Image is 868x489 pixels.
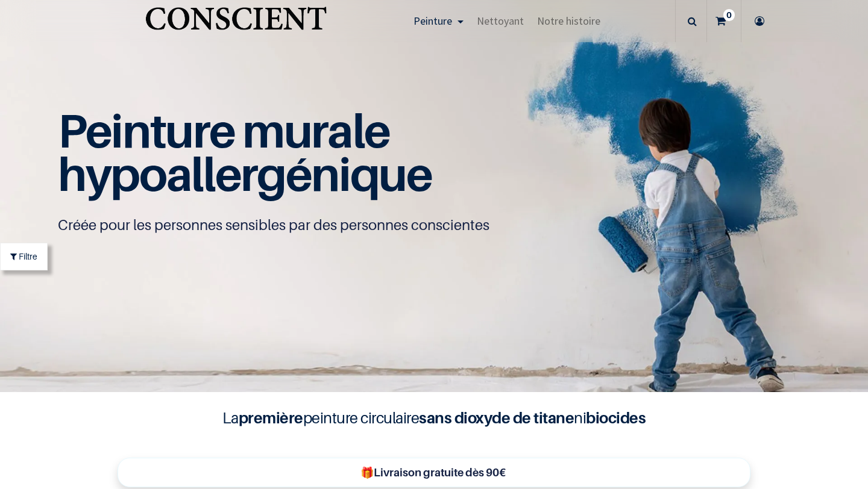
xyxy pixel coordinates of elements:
span: Filtre [19,250,37,263]
span: Nettoyant [477,14,524,28]
b: 🎁Livraison gratuite dès 90€ [360,466,506,479]
b: première [239,408,303,427]
iframe: Tidio Chat [806,411,863,468]
b: sans dioxyde de titane [419,408,574,427]
span: Peinture murale [58,102,390,158]
sup: 0 [723,9,735,21]
b: biocides [586,408,646,427]
span: Notre histoire [537,14,600,28]
span: hypoallergénique [58,146,432,202]
span: Peinture [414,14,452,28]
p: Créée pour les personnes sensibles par des personnes conscientes [58,216,810,235]
h4: La peinture circulaire ni [193,406,675,429]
